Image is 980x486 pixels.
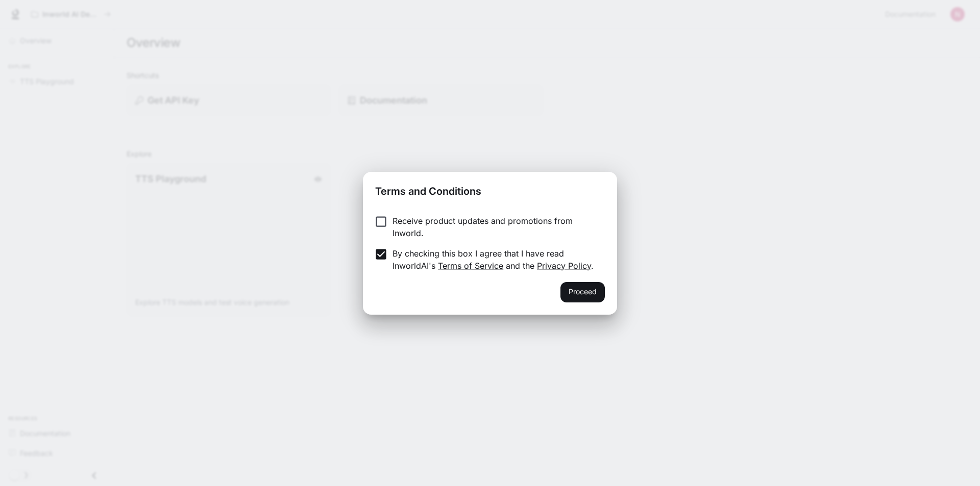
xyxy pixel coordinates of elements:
[560,282,605,302] button: Proceed
[393,215,597,239] p: Receive product updates and promotions from Inworld.
[393,247,597,272] p: By checking this box I agree that I have read InworldAI's and the .
[438,261,503,271] a: Terms of Service
[537,261,591,271] a: Privacy Policy
[363,172,617,207] h2: Terms and Conditions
